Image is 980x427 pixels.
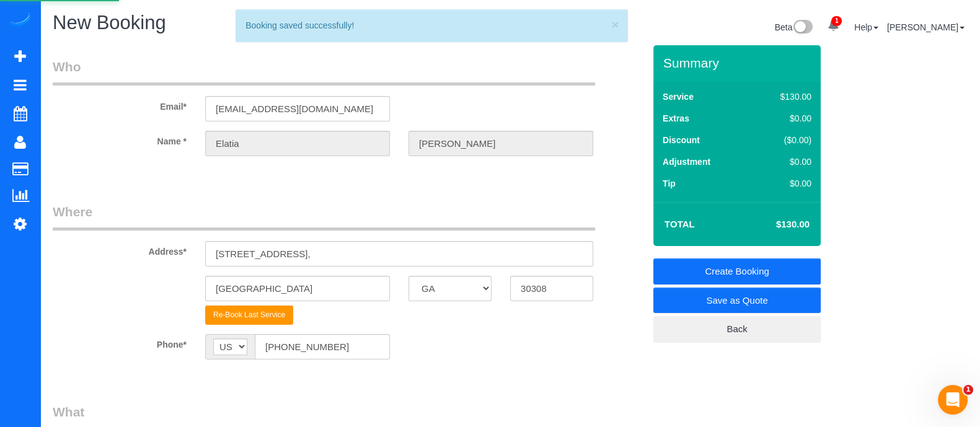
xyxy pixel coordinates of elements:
[663,56,814,70] h3: Summary
[754,177,811,190] div: $0.00
[854,22,878,32] a: Help
[663,90,694,103] label: Service
[754,134,811,146] div: ($0.00)
[43,334,196,351] label: Phone*
[205,131,390,156] input: First Name*
[831,16,842,26] span: 1
[408,131,593,156] input: Last Name*
[7,12,32,30] img: Automaid Logo
[611,18,619,31] button: ×
[775,22,813,32] a: Beta
[53,58,595,86] legend: Who
[754,90,811,103] div: $130.00
[510,276,593,301] input: Zip Code*
[663,134,700,146] label: Discount
[53,12,166,33] span: New Booking
[255,334,390,359] input: Phone*
[663,112,689,125] label: Extras
[53,203,595,231] legend: Where
[653,316,821,342] a: Back
[792,20,813,36] img: New interface
[663,156,710,168] label: Adjustment
[205,276,390,301] input: City*
[938,385,968,415] iframe: Intercom live chat
[754,156,811,168] div: $0.00
[821,12,845,40] a: 1
[887,22,965,32] a: [PERSON_NAME]
[754,112,811,125] div: $0.00
[664,219,695,229] strong: Total
[739,219,810,230] h4: $130.00
[205,306,293,325] button: Re-Book Last Service
[963,385,973,395] span: 1
[653,288,821,314] a: Save as Quote
[205,96,390,121] input: Email*
[43,131,196,147] label: Name *
[245,19,617,32] div: Booking saved successfully!
[43,96,196,113] label: Email*
[653,258,821,284] a: Create Booking
[663,177,676,190] label: Tip
[43,241,196,258] label: Address*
